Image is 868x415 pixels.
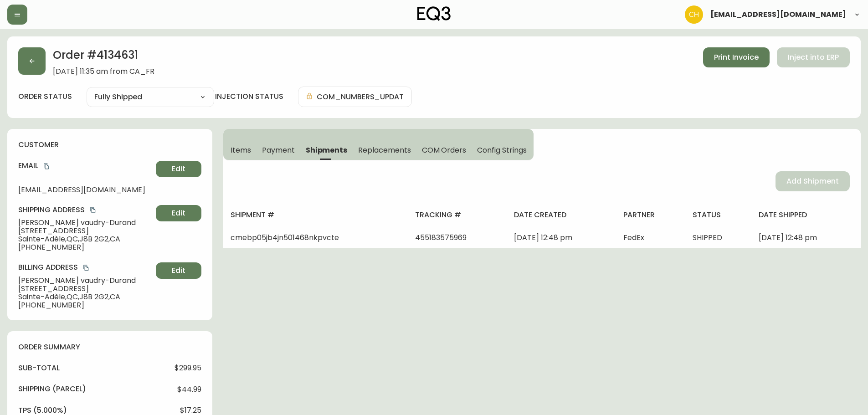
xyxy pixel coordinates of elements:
span: Edit [172,266,185,276]
h4: Shipping Address [18,205,152,215]
button: Edit [156,161,201,177]
span: Payment [262,145,295,155]
span: [EMAIL_ADDRESS][DOMAIN_NAME] [18,186,152,194]
span: [STREET_ADDRESS] [18,285,152,293]
span: Edit [172,164,185,174]
button: Edit [156,262,201,279]
span: Config Strings [477,145,526,155]
h4: date shipped [759,210,853,220]
img: logo [417,6,451,21]
span: [DATE] 12:48 pm [514,232,572,243]
span: Shipments [306,145,348,155]
h4: injection status [215,92,283,102]
h4: partner [623,210,678,220]
span: [DATE] 11:35 am from CA_FR [53,67,154,76]
h4: order summary [18,342,201,352]
span: Replacements [358,145,411,155]
h4: customer [18,140,201,150]
span: COM Orders [422,145,467,155]
span: $44.99 [177,385,201,394]
h4: Email [18,161,152,171]
img: 6288462cea190ebb98a2c2f3c744dd7e [685,5,703,24]
span: [PERSON_NAME] vaudry-Durand [18,219,152,227]
span: Sainte-Adèle , QC , J8B 2G2 , CA [18,235,152,243]
h2: Order # 4134631 [53,47,154,67]
label: order status [18,92,72,102]
span: [PHONE_NUMBER] [18,243,152,251]
span: [EMAIL_ADDRESS][DOMAIN_NAME] [710,11,846,18]
h4: sub-total [18,363,60,373]
span: Edit [172,208,185,218]
h4: shipment # [231,210,401,220]
span: [PHONE_NUMBER] [18,301,152,309]
h4: tracking # [415,210,499,220]
span: [STREET_ADDRESS] [18,227,152,235]
span: $17.25 [180,406,201,415]
button: copy [82,263,91,272]
span: $299.95 [175,364,201,372]
span: cmebp05jb4jn501468nkpvcte [231,232,339,243]
h4: Shipping ( Parcel ) [18,384,86,394]
span: [DATE] 12:48 pm [759,232,817,243]
button: copy [42,162,51,171]
button: Edit [156,205,201,221]
span: FedEx [623,232,644,243]
span: [PERSON_NAME] vaudry-Durand [18,277,152,285]
button: Print Invoice [703,47,770,67]
span: Sainte-Adèle , QC , J8B 2G2 , CA [18,293,152,301]
h4: Billing Address [18,262,152,272]
button: copy [88,205,98,215]
span: 455183575969 [415,232,467,243]
h4: date created [514,210,609,220]
span: Print Invoice [714,52,759,62]
span: Items [231,145,251,155]
span: SHIPPED [693,232,722,243]
h4: status [693,210,744,220]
